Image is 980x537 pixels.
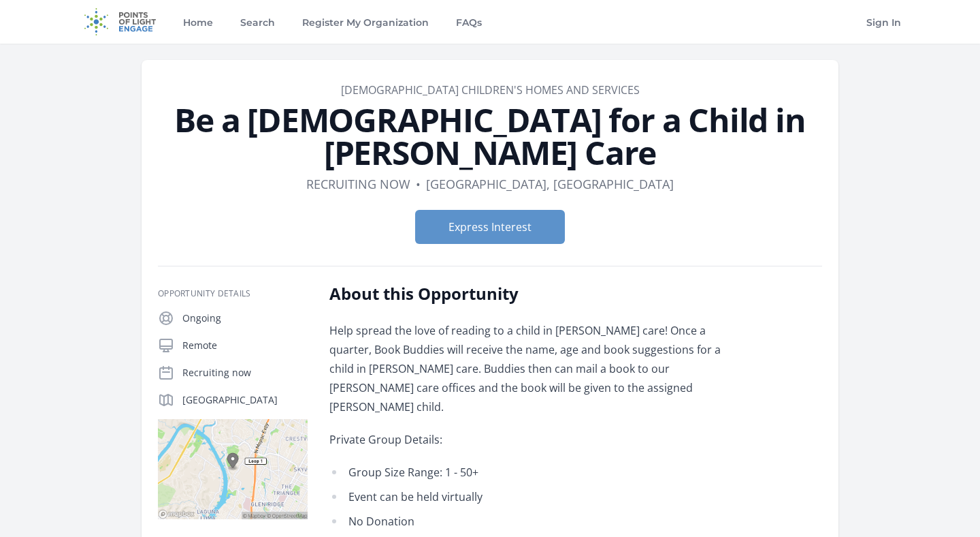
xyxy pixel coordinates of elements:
h2: About this Opportunity [329,283,728,305]
div: • [416,174,421,194]
p: [GEOGRAPHIC_DATA] [182,393,308,407]
dd: [GEOGRAPHIC_DATA], [GEOGRAPHIC_DATA] [426,174,674,194]
p: Recruiting now [182,366,308,380]
p: Private Group Details: [329,430,728,449]
img: Map [158,419,308,519]
p: Ongoing [182,311,308,325]
h3: Opportunity Details [158,288,308,299]
li: Event can be held virtually [329,487,728,506]
p: Help spread the love of reading to a child in [PERSON_NAME] care! Once a quarter, Book Buddies wi... [329,321,728,416]
li: No Donation [329,512,728,531]
h1: Be a [DEMOGRAPHIC_DATA] for a Child in [PERSON_NAME] Care [158,104,822,169]
a: [DEMOGRAPHIC_DATA] Children's Homes and Services [341,82,640,97]
p: Remote [182,339,308,352]
dd: Recruiting now [306,174,410,194]
button: Express Interest [415,210,565,244]
li: Group Size Range: 1 - 50+ [329,463,728,482]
